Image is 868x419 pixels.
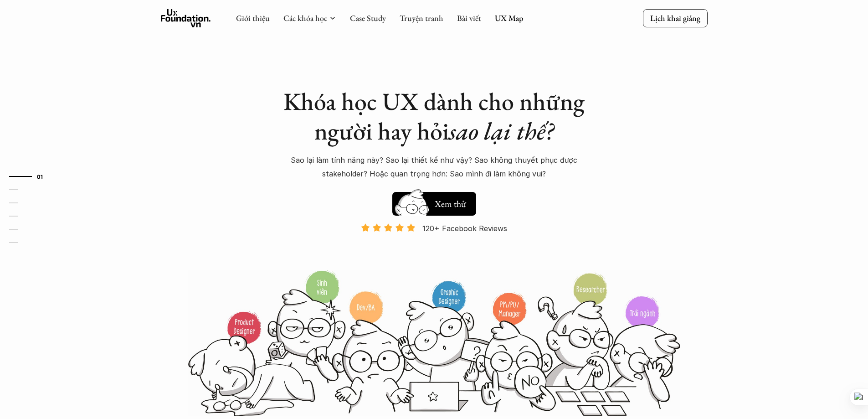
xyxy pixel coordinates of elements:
strong: 01 [37,173,43,180]
a: Truyện tranh [400,13,443,23]
h1: Khóa học UX dành cho những người hay hỏi [275,87,594,146]
a: Bài viết [457,13,481,23]
a: Case Study [350,13,386,23]
h5: Xem thử [433,197,467,210]
p: 120+ Facebook Reviews [422,222,507,235]
a: Lịch khai giảng [643,9,708,27]
a: 01 [9,171,52,182]
a: UX Map [495,13,524,23]
a: Các khóa học [283,13,327,23]
em: sao lại thế? [449,115,554,147]
a: Xem thử [392,187,476,216]
p: Lịch khai giảng [650,13,700,23]
a: Giới thiệu [236,13,270,23]
p: Sao lại làm tính năng này? Sao lại thiết kế như vậy? Sao không thuyết phục được stakeholder? Hoặc... [275,153,594,181]
a: 120+ Facebook Reviews [353,223,515,269]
